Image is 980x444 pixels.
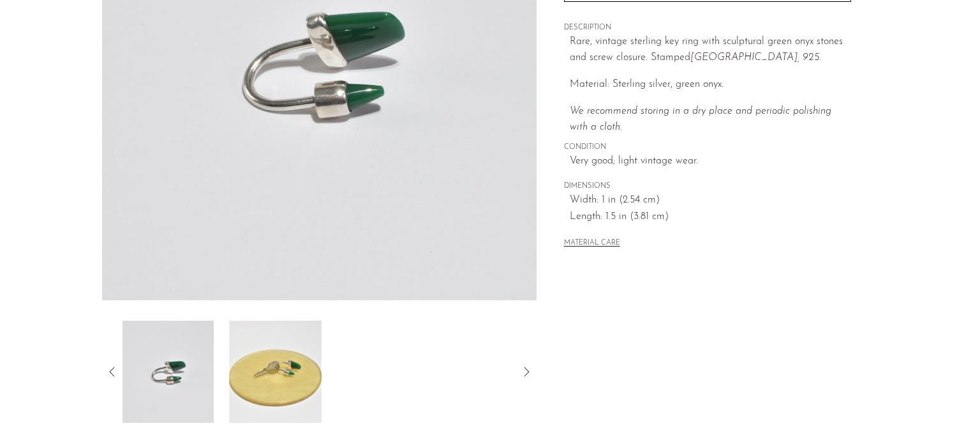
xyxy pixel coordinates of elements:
i: We recommend storing in a dry place and periodic polishing with a cloth. [570,106,831,133]
em: [GEOGRAPHIC_DATA], 925. [690,52,821,63]
span: DESCRIPTION [564,22,851,34]
span: Width: 1 in (2.54 cm) [570,192,851,209]
img: Green Onyx Key Ring [229,321,322,423]
button: MATERIAL CARE [564,239,620,249]
span: Very good; light vintage wear. [570,153,851,170]
span: Length: 1.5 in (3.81 cm) [570,209,851,226]
img: Green Onyx Key Ring [121,321,214,423]
p: Rare, vintage sterling key ring with sculptural green onyx stones and screw closure. Stamped [570,34,851,66]
span: CONDITION [564,142,851,153]
p: Material: Sterling silver, green onyx. [570,77,851,93]
span: DIMENSIONS [564,181,851,192]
